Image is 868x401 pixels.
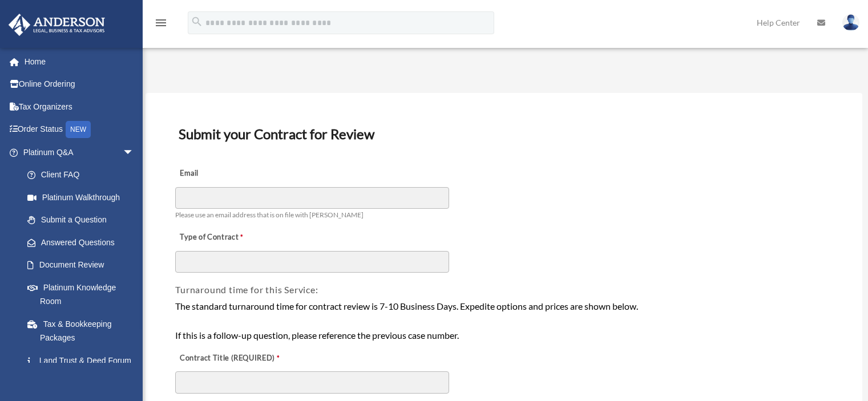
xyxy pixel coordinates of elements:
a: Platinum Walkthrough [16,186,151,209]
a: Tax Organizers [8,95,151,118]
label: Contract Title (REQUIRED) [175,350,289,366]
a: Tax & Bookkeeping Packages [16,313,151,349]
i: menu [154,16,168,30]
img: Anderson Advisors Platinum Portal [5,14,108,36]
a: Platinum Knowledge Room [16,276,151,313]
h3: Submit your Contract for Review [174,122,834,146]
a: menu [154,20,168,30]
a: Answered Questions [16,231,151,254]
a: Land Trust & Deed Forum [16,349,151,372]
span: arrow_drop_down [123,141,146,164]
label: Type of Contract [175,230,289,246]
div: The standard turnaround time for contract review is 7-10 Business Days. Expedite options and pric... [175,299,833,343]
span: Turnaround time for this Service: [175,284,318,295]
a: Platinum Q&Aarrow_drop_down [8,141,151,164]
a: Home [8,50,151,73]
div: NEW [66,121,91,138]
a: Order StatusNEW [8,118,151,141]
a: Online Ordering [8,73,151,96]
span: Please use an email address that is on file with [PERSON_NAME] [175,210,364,219]
i: search [191,15,203,28]
img: User Pic [842,14,859,31]
a: Submit a Question [16,209,151,232]
a: Document Review [16,254,146,277]
label: Email [175,166,289,182]
a: Client FAQ [16,164,151,187]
